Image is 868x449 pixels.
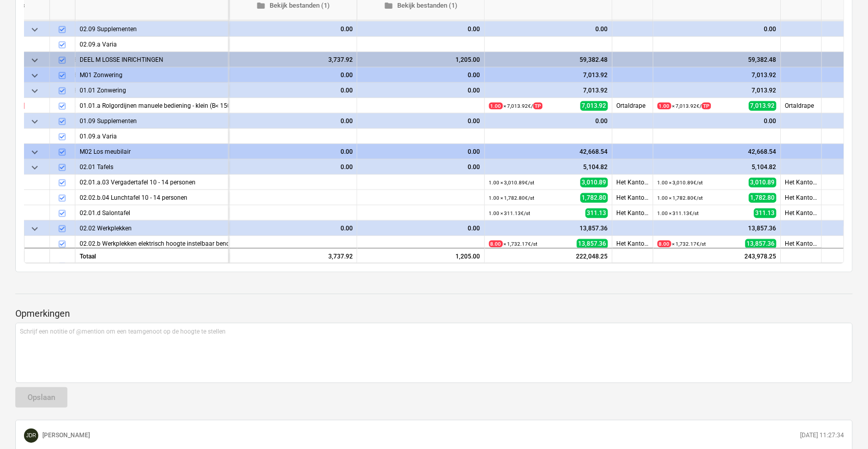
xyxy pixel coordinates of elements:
div: 02.01 Tafels [80,159,224,174]
span: TP [534,103,543,109]
span: keyboard_arrow_down [29,146,41,158]
small: 1.00 × 3,010.89€ / st [658,180,703,185]
div: 02.09.a Varia [80,37,224,52]
small: 1.00 × 1,782.80€ / st [658,195,703,201]
div: 0.00 [361,159,480,175]
div: Het Kantoor van Morgen [781,205,822,221]
div: Het Kantoor van Morgen [781,175,822,190]
small: 1.00 × 311.13€ / st [489,210,531,216]
span: 13,857.36 [577,239,608,249]
div: 222,048.25 [485,248,613,263]
div: Het Kantoor van Morgen [613,175,654,190]
div: 0.00 [361,113,480,129]
div: 0.00 [361,83,480,98]
div: Ortaldrape [781,98,822,113]
span: keyboard_arrow_down [29,69,41,82]
div: 01.01.a Rolgordijnen manuele bediening - klein (B< 150) op hoogte [80,98,224,113]
span: 3,010.89 [749,178,777,187]
div: 3,737.92 [230,248,357,263]
div: 0.00 [234,83,353,98]
div: 01.09.a Varia [80,129,224,144]
div: 7,013.92 [658,67,777,83]
div: 0.00 [361,144,480,159]
small: 1.00 × 311.13€ / st [658,210,699,216]
div: 0.00 [234,67,353,83]
span: JDR [26,433,36,438]
span: keyboard_arrow_down [29,223,41,235]
div: 02.09 Supplementen [80,21,224,36]
span: 311.13 [754,208,777,218]
div: 243,978.25 [654,248,781,263]
div: Het Kantoor van Morgen [613,205,654,221]
div: 3,737.92 [234,52,353,67]
div: 42,668.54 [489,144,608,159]
div: 59,382.48 [658,52,777,67]
div: 02.05.a Vaatwasser XL [80,6,224,21]
div: Chatwidget [817,400,868,449]
div: Justine De Rho [24,429,38,443]
small: 1.00 × 3,010.89€ / st [489,180,535,185]
p: Opmerkingen [15,308,853,320]
small: × 1,732.17€ / st [658,241,706,247]
div: 01.01 Zonwering [80,83,224,98]
div: 01.09 Supplementen [80,113,224,128]
span: 7,013.92 [581,101,608,111]
div: 02.01.a.03 Vergadertafel 10 - 14 personen [80,175,224,190]
div: 0.00 [489,21,608,37]
p: [DATE] 11:27:34 [800,431,844,440]
div: 0.00 [489,113,608,129]
div: 02.02.b.04 Lunchtafel 10 - 14 personen [80,190,224,205]
span: keyboard_arrow_down [29,161,41,174]
small: 1.00 × 1,782.80€ / st [489,195,535,201]
span: 311.13 [586,208,608,218]
span: 13,857.36 [745,239,777,249]
div: 0.00 [234,221,353,236]
div: 02.02.b Werkplekken elektrisch hoogte instelbaar bench 2p. [80,236,224,251]
div: 0.00 [234,159,353,175]
div: 02.02 Werkplekken [80,221,224,235]
div: Het Kantoor van Morgen [613,190,654,205]
div: 7,013.92 [489,67,608,83]
div: 13,857.36 [489,221,608,236]
span: keyboard_arrow_down [29,23,41,36]
div: 0.00 [658,21,777,37]
span: TP [702,103,711,109]
div: 42,668.54 [658,144,777,159]
small: × 7,013.92€ / [658,103,711,109]
small: × 1,732.17€ / st [489,241,538,247]
small: × 7,013.92€ / [489,103,543,109]
div: 0.00 [658,113,777,129]
div: Ortaldrape [613,98,654,113]
div: 0.00 [234,144,353,159]
div: 0.00 [234,21,353,37]
div: 7,013.92 [489,83,608,98]
div: Het Kantoor van Morgen [613,236,654,251]
span: 1,782.80 [749,193,777,203]
span: folder [257,1,266,10]
div: 7,013.92 [658,83,777,98]
span: keyboard_arrow_down [29,54,41,66]
span: 7,013.92 [749,101,777,111]
div: 0.00 [234,113,353,129]
div: 0.00 [361,21,480,37]
div: 59,382.48 [489,52,608,67]
div: 0.00 [361,221,480,236]
span: folder [384,1,394,10]
div: 5,104.82 [658,159,777,175]
div: 1,205.00 [361,52,480,67]
span: keyboard_arrow_down [29,115,41,128]
p: [PERSON_NAME] [42,431,90,440]
span: keyboard_arrow_down [29,85,41,97]
div: Het Kantoor van Morgen [781,236,822,251]
div: M01 Zonwering [80,67,224,82]
div: Totaal [76,248,229,263]
div: 5,104.82 [489,159,608,175]
div: 0.00 [361,67,480,83]
div: 1,205.00 [357,248,485,263]
div: 13,857.36 [658,221,777,236]
span: 1,782.80 [581,193,608,203]
span: 3,010.89 [581,178,608,187]
div: 02.01.d Salontafel [80,205,224,220]
iframe: Chat Widget [817,400,868,449]
div: DEEL M LOSSE INRICHTINGEN [80,52,224,67]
